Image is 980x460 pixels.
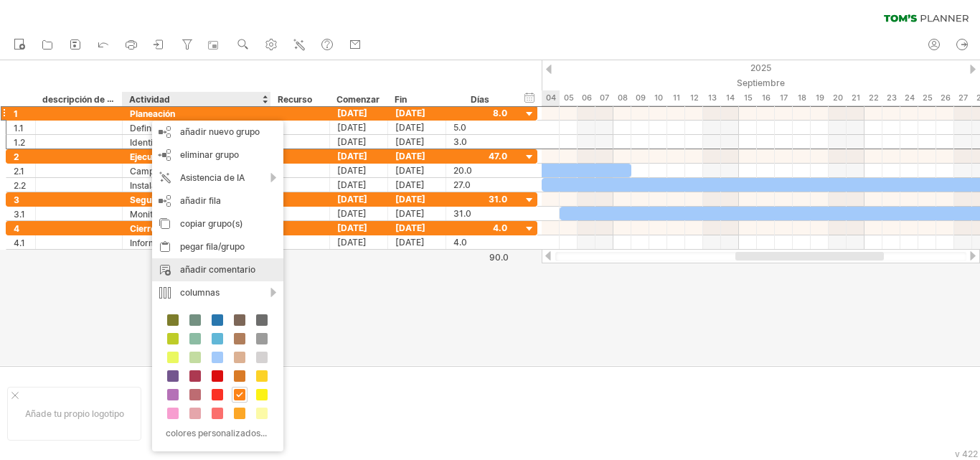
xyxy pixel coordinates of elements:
font: Asistencia de IA [180,172,245,183]
font: 4.1 [14,238,25,248]
font: copiar grupo(s) [180,218,243,229]
font: 13 [708,93,717,103]
font: 1.2 [14,137,25,148]
font: [DATE] [337,237,367,248]
font: Informe final de resultados [130,238,239,248]
font: 08 [618,93,628,103]
div: Martes, 9 de septiembre de 2025 [631,90,649,105]
font: Fin [395,94,407,105]
div: Jueves, 11 de septiembre de 2025 [667,90,685,105]
font: [DATE] [337,165,367,176]
font: 14 [726,93,735,103]
font: [DATE] [337,194,367,205]
div: Sábado, 20 de septiembre de 2025 [829,90,847,105]
font: 3 [14,194,19,205]
font: Identificar recursos [130,137,209,148]
font: Planeación [130,108,175,119]
div: Domingo, 21 de septiembre de 2025 [847,90,864,105]
font: Cierre [130,223,156,234]
font: [DATE] [395,136,425,147]
div: Sábado, 27 de septiembre de 2025 [954,90,972,105]
font: 17 [780,93,788,103]
div: Lunes, 22 de septiembre de 2025 [864,90,882,105]
font: 05 [564,93,574,103]
font: 27 [958,93,968,103]
font: 1.1 [14,123,24,133]
div: Miércoles, 10 de septiembre de 2025 [649,90,667,105]
font: [DATE] [337,222,367,233]
font: Días [471,94,489,105]
font: 90.0 [489,252,509,263]
font: 3.1 [14,209,25,220]
div: Miércoles, 24 de septiembre de 2025 [900,90,918,105]
div: Sábado, 13 de septiembre de 2025 [703,90,721,105]
font: [DATE] [395,222,425,233]
div: Lunes, 15 de septiembre de 2025 [739,90,757,105]
div: Viernes, 12 de septiembre de 2025 [685,90,703,105]
font: [DATE] [337,108,367,118]
font: 31.0 [453,208,471,219]
font: añadir nuevo grupo [180,126,260,137]
font: 26 [941,93,951,103]
font: 27.0 [453,179,471,190]
font: 5.0 [453,122,466,133]
font: [DATE] [337,136,367,147]
font: descripción de la columna [42,93,151,105]
font: Actividad [129,94,170,105]
font: 11 [673,93,680,103]
font: pegar fila/grupo [180,241,245,252]
font: [DATE] [337,179,367,190]
font: 2.2 [14,180,26,191]
font: [DATE] [395,237,425,248]
font: Seguimiento [130,194,182,205]
font: 2 [14,151,19,162]
font: Monitoreo y evaluación [130,209,225,220]
font: 07 [600,93,609,103]
font: Ejecución [130,151,169,162]
font: [DATE] [337,151,367,161]
font: eliminar grupo [180,149,239,160]
font: [DATE] [337,122,367,133]
div: Sábado, 6 de septiembre de 2025 [578,90,595,105]
font: 21 [852,93,860,103]
font: añadir fila [180,195,221,206]
font: Comenzar [336,94,380,105]
font: v 422 [955,449,978,459]
font: [DATE] [337,208,367,219]
font: 4.0 [453,237,467,248]
div: Viernes, 26 de septiembre de 2025 [936,90,954,105]
font: 3.0 [453,136,467,147]
div: Jueves, 4 de septiembre de 2025 [542,90,560,105]
font: 22 [869,93,879,103]
font: colores personalizados... [166,428,267,438]
font: 1 [14,108,18,119]
div: Jueves, 25 de septiembre de 2025 [918,90,936,105]
font: 16 [762,93,771,103]
font: [DATE] [395,151,425,161]
font: añadir comentario [180,264,255,275]
div: Viernes, 19 de septiembre de 2025 [811,90,829,105]
font: Recurso [278,94,312,105]
font: 20.0 [453,165,472,176]
font: 04 [546,93,556,103]
font: 18 [798,93,806,103]
div: Jueves, 18 de septiembre de 2025 [793,90,811,105]
font: 24 [905,93,915,103]
font: 2.1 [14,166,24,177]
div: Viernes, 5 de septiembre de 2025 [560,90,578,105]
div: Domingo, 14 de septiembre de 2025 [721,90,739,105]
font: columnas [180,287,220,298]
font: 4 [14,223,19,234]
font: 19 [816,93,824,103]
font: 23 [887,93,897,103]
div: Lunes, 8 de septiembre de 2025 [613,90,631,105]
div: Domingo, 7 de septiembre de 2025 [595,90,613,105]
font: [DATE] [395,179,425,190]
font: Instalar contenedores de basura [130,180,263,191]
div: Martes, 16 de septiembre de 2025 [757,90,775,105]
font: 12 [690,93,699,103]
font: 25 [923,93,933,103]
font: [DATE] [395,108,425,118]
font: 2025 [750,62,771,73]
font: Definir objetivos y metas [130,123,231,133]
